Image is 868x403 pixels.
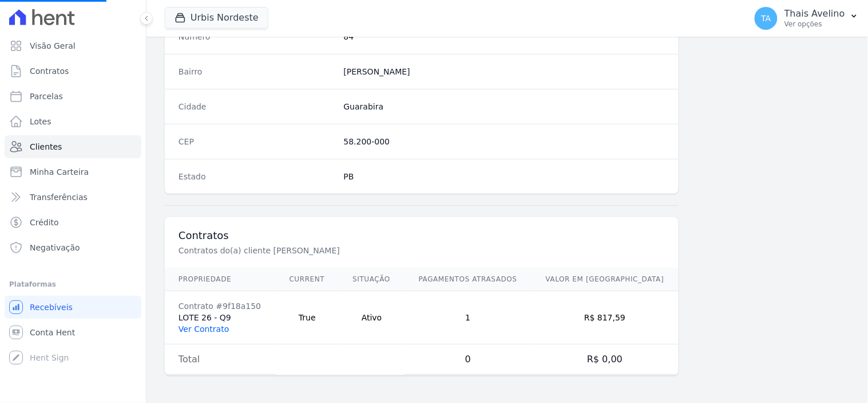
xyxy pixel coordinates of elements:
[276,291,339,345] td: True
[532,291,679,345] td: R$ 817,59
[9,277,137,291] div: Plataformas
[165,7,268,29] button: Urbis Nordeste
[179,101,335,112] dt: Cidade
[30,116,51,127] span: Lotes
[30,166,89,178] span: Minha Carteira
[30,65,69,77] span: Contratos
[405,291,532,345] td: 1
[165,345,276,375] td: Total
[344,136,665,147] dd: 58.200-000
[339,291,405,345] td: Ativo
[532,268,679,291] th: Valor em [GEOGRAPHIC_DATA]
[30,91,63,102] span: Parcelas
[5,34,141,57] a: Visão Geral
[5,321,141,344] a: Conta Hent
[179,245,563,256] p: Contratos do(a) cliente [PERSON_NAME]
[5,85,141,108] a: Parcelas
[5,60,141,83] a: Contratos
[179,136,335,147] dt: CEP
[165,268,276,291] th: Propriedade
[30,242,80,253] span: Negativação
[179,324,229,334] a: Ver Contrato
[339,268,405,291] th: Situação
[784,19,845,29] p: Ver opções
[344,171,665,182] dd: PB
[5,135,141,158] a: Clientes
[30,217,59,228] span: Crédito
[532,345,679,375] td: R$ 0,00
[746,2,868,34] button: TA Thais Avelino Ver opções
[30,302,73,313] span: Recebíveis
[784,8,845,19] p: Thais Avelino
[30,191,88,203] span: Transferências
[405,268,532,291] th: Pagamentos Atrasados
[5,186,141,209] a: Transferências
[344,101,665,112] dd: Guarabira
[5,296,141,319] a: Recebíveis
[30,327,75,338] span: Conta Hent
[276,268,339,291] th: Current
[405,345,532,375] td: 0
[179,171,335,182] dt: Estado
[762,14,771,22] span: TA
[30,40,76,52] span: Visão Geral
[5,110,141,133] a: Lotes
[179,229,665,242] h3: Contratos
[179,300,262,312] div: Contrato #9f18a150
[30,141,62,152] span: Clientes
[179,66,335,77] dt: Bairro
[5,161,141,183] a: Minha Carteira
[344,66,665,77] dd: [PERSON_NAME]
[5,211,141,234] a: Crédito
[5,236,141,259] a: Negativação
[165,291,276,345] td: LOTE 26 - Q9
